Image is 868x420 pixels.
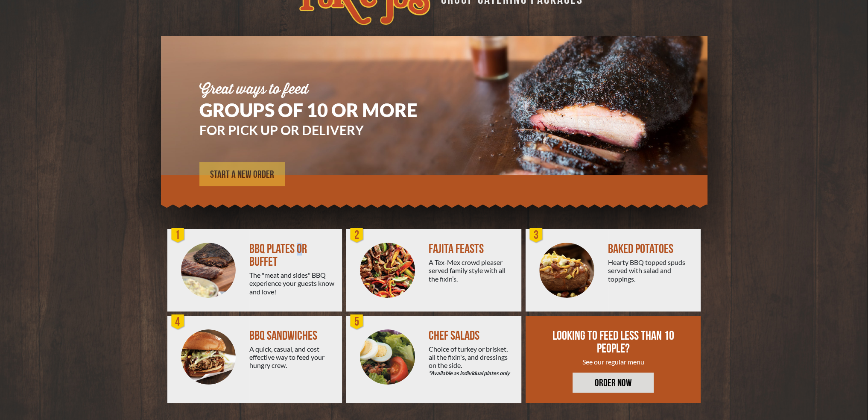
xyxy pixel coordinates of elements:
[348,227,365,244] div: 2
[199,123,443,136] h3: FOR PICK UP OR DELIVERY
[429,369,514,377] em: *Available as individual plates only
[551,329,676,355] div: LOOKING TO FEED LESS THAN 10 PEOPLE?
[429,329,514,342] div: CHEF SALADS
[249,345,335,370] div: A quick, casual, and cost effective way to feed your hungry crew.
[181,329,236,385] img: PEJ-BBQ-Sandwich.png
[573,373,654,393] a: ORDER NOW
[360,243,415,298] img: PEJ-Fajitas.png
[170,314,187,331] div: 4
[528,227,545,244] div: 3
[360,329,415,385] img: Salad-Circle.png
[249,271,335,296] div: The "meat and sides" BBQ experience your guests know and love!
[199,83,443,97] div: Great ways to feed
[170,227,187,244] div: 1
[249,329,335,342] div: BBQ SANDWICHES
[429,243,514,256] div: FAJITA FEASTS
[429,345,514,378] div: Choice of turkey or brisket, all the fixin's, and dressings on the side.
[348,314,365,331] div: 5
[199,162,285,186] a: START A NEW ORDER
[608,258,694,283] div: Hearty BBQ topped spuds served with salad and toppings.
[210,170,274,180] span: START A NEW ORDER
[551,358,676,366] div: See our regular menu
[539,243,594,298] img: PEJ-Baked-Potato.png
[249,243,335,268] div: BBQ PLATES OR BUFFET
[181,243,236,298] img: PEJ-BBQ-Buffet.png
[429,258,514,283] div: A Tex-Mex crowd pleaser served family style with all the fixin’s.
[199,101,443,119] h1: GROUPS OF 10 OR MORE
[608,243,694,256] div: BAKED POTATOES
